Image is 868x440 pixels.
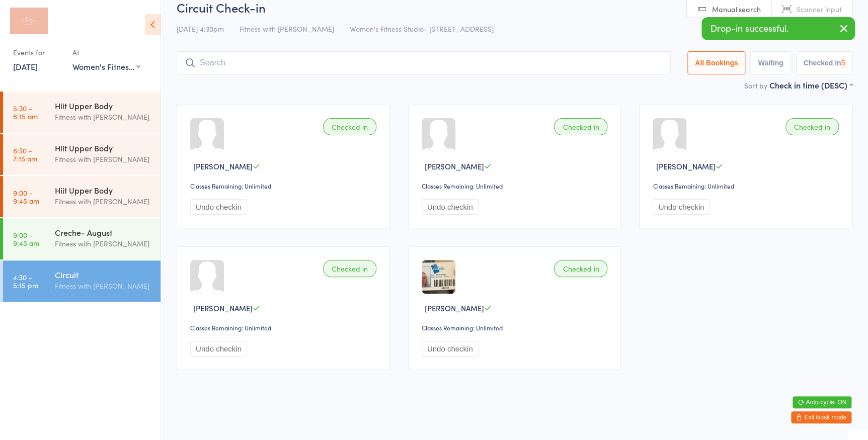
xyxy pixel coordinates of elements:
[422,341,479,357] button: Undo checkin
[55,227,152,238] div: Creche- August
[791,411,851,423] button: Exit kiosk mode
[190,199,247,215] button: Undo checkin
[841,59,845,67] div: 5
[797,4,842,14] span: Scanner input
[425,161,484,171] span: [PERSON_NAME]
[744,80,767,91] label: Sort by
[190,341,247,357] button: Undo checkin
[240,24,334,34] span: Fitness with [PERSON_NAME]
[323,260,376,277] div: Checked in
[3,92,161,133] a: 5:30 -6:15 amHiit Upper BodyFitness with [PERSON_NAME]
[656,161,715,171] span: [PERSON_NAME]
[425,303,484,313] span: [PERSON_NAME]
[3,218,161,259] a: 9:00 -9:45 amCreche- AugustFitness with [PERSON_NAME]
[72,44,140,61] div: At
[701,17,855,40] div: Drop-in successful.
[422,260,455,294] img: image1642033430.png
[190,182,379,190] div: Classes Remaining: Unlimited
[13,189,39,205] time: 9:00 - 9:45 am
[72,61,140,72] div: Women's Fitness Studio- [STREET_ADDRESS]
[554,118,607,135] div: Checked in
[13,273,38,289] time: 4:30 - 5:15 pm
[55,153,152,165] div: Fitness with [PERSON_NAME]
[13,104,38,120] time: 5:30 - 6:15 am
[55,238,152,249] div: Fitness with [PERSON_NAME]
[55,280,152,292] div: Fitness with [PERSON_NAME]
[323,118,376,135] div: Checked in
[422,182,611,190] div: Classes Remaining: Unlimited
[55,111,152,123] div: Fitness with [PERSON_NAME]
[177,51,671,74] input: Search
[3,134,161,175] a: 6:30 -7:15 amHiit Upper BodyFitness with [PERSON_NAME]
[712,4,761,14] span: Manual search
[55,100,152,111] div: Hiit Upper Body
[13,146,37,162] time: 6:30 - 7:15 am
[554,260,607,277] div: Checked in
[796,51,853,74] button: Checked in5
[653,199,709,215] button: Undo checkin
[55,196,152,207] div: Fitness with [PERSON_NAME]
[785,118,839,135] div: Checked in
[190,323,379,332] div: Classes Remaining: Unlimited
[13,231,39,247] time: 9:00 - 9:45 am
[422,199,479,215] button: Undo checkin
[55,269,152,280] div: Circuit
[177,24,224,34] span: [DATE] 4:30pm
[422,323,611,332] div: Classes Remaining: Unlimited
[653,182,842,190] div: Classes Remaining: Unlimited
[350,24,494,34] span: Women's Fitness Studio- [STREET_ADDRESS]
[13,61,38,72] a: [DATE]
[769,79,852,91] div: Check in time (DESC)
[13,44,62,61] div: Events for
[55,142,152,153] div: Hiit Upper Body
[3,176,161,217] a: 9:00 -9:45 amHiit Upper BodyFitness with [PERSON_NAME]
[687,51,746,74] button: All Bookings
[3,260,161,302] a: 4:30 -5:15 pmCircuitFitness with [PERSON_NAME]
[10,8,48,34] img: Fitness with Zoe
[750,51,791,74] button: Waiting
[193,303,253,313] span: [PERSON_NAME]
[793,396,851,408] button: Auto-cycle: ON
[55,185,152,196] div: Hiit Upper Body
[193,161,253,171] span: [PERSON_NAME]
